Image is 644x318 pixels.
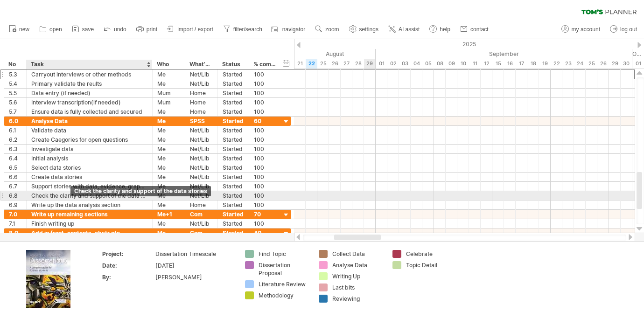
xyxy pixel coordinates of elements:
div: Friday, 12 September 2025 [481,59,492,69]
div: Friday, 5 September 2025 [422,59,434,69]
div: Started [223,117,244,125]
div: Analyse Data [31,117,147,125]
div: Wednesday, 1 October 2025 [632,59,644,69]
span: navigator [282,26,305,33]
div: Started [223,182,244,191]
div: Wednesday, 17 September 2025 [516,59,527,69]
div: 100 [254,98,276,107]
div: Home [190,98,213,107]
div: Topic Detail [406,261,457,269]
div: Create data stories [31,173,147,181]
div: 6.0 [9,117,21,125]
a: settings [347,23,381,35]
a: navigator [270,23,308,35]
span: settings [359,26,378,33]
div: Tuesday, 2 September 2025 [387,59,399,69]
div: Me [157,173,180,181]
div: [DATE] [155,262,234,270]
a: contact [458,23,491,35]
div: Dissertation Timescale [155,250,234,258]
div: 100 [254,126,276,135]
div: Com [190,228,213,237]
div: Methodology [259,291,309,299]
div: Me [157,126,180,135]
div: September 2025 [376,49,632,59]
div: Me [157,163,180,172]
div: Com [190,210,213,219]
div: Net/Lib [190,173,213,181]
div: Net/Lib [190,163,213,172]
div: Write up remaining sections [31,210,147,219]
a: new [7,23,32,35]
div: Collect Data [332,250,383,258]
div: Me [157,145,180,153]
div: SPSS [190,117,213,125]
div: 100 [254,107,276,116]
div: Me [157,200,180,209]
span: zoom [325,26,339,33]
div: Thursday, 28 August 2025 [352,59,364,69]
div: Find Topic [259,250,309,258]
div: Wednesday, 3 September 2025 [399,59,411,69]
div: 100 [254,163,276,172]
div: Thursday, 21 August 2025 [294,59,306,69]
div: Friday, 26 September 2025 [597,59,609,69]
a: AI assist [386,23,422,35]
div: 6.5 [9,163,21,172]
div: 100 [254,154,276,163]
div: Net/Lib [190,145,213,153]
div: Finish writing up [31,219,147,228]
div: Started [223,145,244,153]
span: help [440,26,450,33]
div: Started [223,163,244,172]
span: my account [572,26,600,33]
span: log out [620,26,637,33]
span: filter/search [233,26,262,33]
div: Status [222,60,244,69]
div: 5.3 [9,70,21,79]
div: Monday, 22 September 2025 [551,59,562,69]
a: open [37,23,65,35]
div: Wednesday, 27 August 2025 [341,59,352,69]
div: Who [157,60,180,69]
div: Data entry (if needed) [31,89,147,97]
a: print [134,23,160,35]
span: import / export [177,26,213,33]
div: Check the clarity and support of the data stories [31,191,147,200]
a: log out [608,23,640,35]
div: 5.6 [9,98,21,107]
div: Started [223,89,244,97]
div: Me [157,79,180,88]
div: Home [190,200,213,209]
span: open [49,26,62,33]
div: Select data stories [31,163,147,172]
div: 70 [254,210,276,219]
div: 100 [254,145,276,153]
div: 100 [254,135,276,144]
div: Validate data [31,126,147,135]
span: undo [114,26,126,33]
div: Write up the data analysis section [31,200,147,209]
div: 7.1 [9,219,21,228]
div: Home [190,107,213,116]
div: Ensure data is fully collected and secured [31,107,147,116]
div: Me [157,70,180,79]
div: 100 [254,219,276,228]
div: Thursday, 11 September 2025 [469,59,481,69]
div: Me [157,107,180,116]
div: Dissertation Proposal [259,261,309,277]
a: zoom [313,23,342,35]
div: Monday, 8 September 2025 [434,59,446,69]
div: 8.0 [9,228,21,237]
div: Tuesday, 9 September 2025 [446,59,457,69]
div: Friday, 22 August 2025 [306,59,317,69]
div: Me [157,219,180,228]
div: Check the clarity and support of the data stories [70,186,211,196]
div: Me+1 [157,210,180,219]
div: Started [223,70,244,79]
div: 6.2 [9,135,21,144]
div: 6.7 [9,182,21,191]
div: 40 [254,228,276,237]
div: Me [157,182,180,191]
div: 100 [254,70,276,79]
